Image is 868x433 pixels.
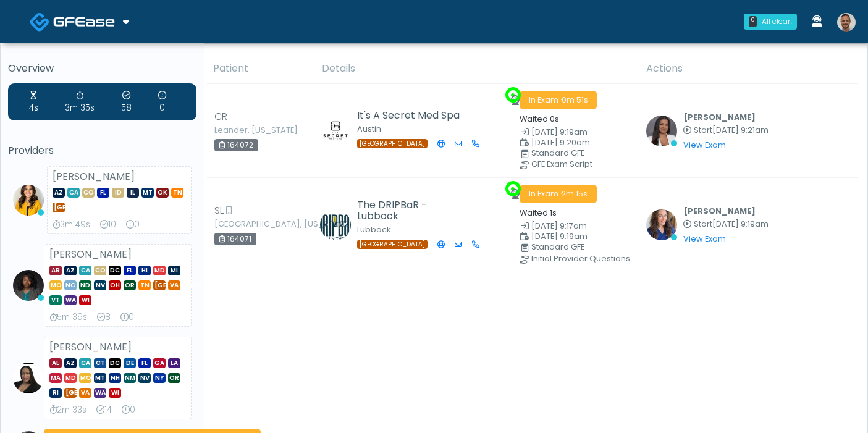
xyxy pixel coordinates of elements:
[168,373,180,383] span: OR
[49,388,62,398] span: RI
[214,109,227,124] span: CR
[168,280,180,290] span: VA
[153,280,166,290] span: [GEOGRAPHIC_DATA]
[8,63,196,74] h5: Overview
[79,373,91,383] span: MO
[53,15,115,28] img: Docovia
[531,243,643,251] div: Standard GFE
[320,209,351,240] img: Erin Pollard
[683,127,769,135] small: Started at
[49,266,62,275] span: AR
[79,388,91,398] span: VA
[121,90,132,114] div: 58
[49,295,62,305] span: VT
[127,188,139,198] span: IL
[64,295,77,305] span: WA
[171,188,183,198] span: TN
[762,16,792,27] div: All clear!
[53,188,65,198] span: AZ
[138,358,151,368] span: FL
[520,208,557,218] small: Waited 1s
[357,200,465,222] h5: The DRIPBaR - Lubbock
[837,13,856,32] img: JoeGFE Gossman
[214,221,282,228] small: [GEOGRAPHIC_DATA], [US_STATE]
[126,219,140,231] div: 0
[683,221,769,229] small: Started at
[53,203,65,212] span: [GEOGRAPHIC_DATA]
[112,188,124,198] span: ID
[683,140,726,150] a: View Exam
[357,110,465,121] h5: It's A Secret Med Spa
[96,404,112,416] div: 14
[64,358,77,368] span: AZ
[712,219,769,229] span: [DATE] 9:19am
[153,373,166,383] span: NY
[109,266,121,275] span: DC
[94,358,106,368] span: CT
[520,185,597,203] span: In Exam ·
[531,255,643,263] div: Initial Provider Questions
[82,188,95,198] span: CO
[736,9,804,35] a: 0 All clear!
[109,373,121,383] span: NH
[357,139,428,148] span: [GEOGRAPHIC_DATA]
[520,91,597,109] span: In Exam ·
[79,266,91,275] span: CA
[520,139,631,147] small: Scheduled Time
[79,358,91,368] span: CA
[646,116,677,146] img: Anjali Nandakumar
[314,54,639,84] th: Details
[122,404,135,416] div: 0
[531,149,643,157] div: Standard GFE
[120,311,134,324] div: 0
[520,233,631,241] small: Scheduled Time
[153,358,166,368] span: GA
[683,233,726,244] a: View Exam
[357,124,381,134] small: Austin
[49,340,132,354] strong: [PERSON_NAME]
[214,233,256,245] div: 164071
[49,373,62,383] span: MA
[97,311,111,324] div: 8
[520,114,559,124] small: Waited 0s
[124,373,136,383] span: NM
[138,373,151,383] span: NV
[320,114,351,145] img: Amanda Creel
[562,188,588,199] span: 2m 15s
[138,280,151,290] span: TN
[100,219,116,231] div: 10
[214,203,224,218] span: SL
[13,270,44,301] img: Rukayat Bojuwon
[694,219,712,229] span: Start
[65,90,95,114] div: 3m 35s
[357,224,390,235] small: Lubbock
[124,280,136,290] span: OR
[49,247,132,261] strong: [PERSON_NAME]
[79,280,91,290] span: ND
[214,139,258,151] div: 164072
[94,373,106,383] span: MT
[49,280,62,290] span: MO
[531,221,587,231] span: [DATE] 9:17am
[694,125,712,135] span: Start
[8,145,196,156] h5: Providers
[168,358,180,368] span: LA
[13,363,44,393] img: Veronica Weatherspoon
[214,127,282,134] small: Leander, [US_STATE]
[138,266,151,275] span: HI
[531,127,588,137] span: [DATE] 9:19am
[124,358,136,368] span: DE
[30,1,129,41] a: Docovia
[531,137,590,148] span: [DATE] 9:20am
[109,358,121,368] span: DC
[749,16,757,27] div: 0
[357,240,428,249] span: [GEOGRAPHIC_DATA]
[712,125,769,135] span: [DATE] 9:21am
[94,266,106,275] span: CO
[562,95,588,105] span: 0m 51s
[124,266,136,275] span: FL
[683,206,756,216] b: [PERSON_NAME]
[64,388,77,398] span: [GEOGRAPHIC_DATA]
[168,266,180,275] span: MI
[156,188,169,198] span: OK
